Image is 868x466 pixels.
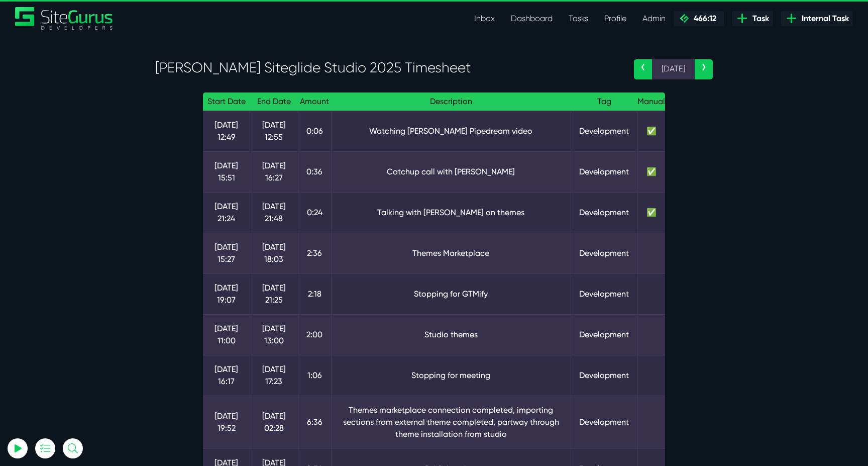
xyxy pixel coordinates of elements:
td: Development [571,233,637,273]
td: 2:00 [298,314,331,355]
th: End Date [250,92,298,111]
td: ✅ [637,111,665,151]
td: Catchup call with [PERSON_NAME] [331,151,571,192]
th: Manual [637,92,665,111]
td: Development [571,314,637,355]
td: Watching [PERSON_NAME] Pipedream video [331,111,571,151]
td: Development [571,192,637,233]
span: 466:12 [690,14,716,23]
h3: [PERSON_NAME] Siteglide Studio 2025 Timesheet [155,59,619,76]
td: [DATE] 21:25 [250,273,298,314]
td: [DATE] 17:23 [250,355,298,396]
a: Internal Task [781,11,853,26]
a: Profile [596,9,634,29]
a: › [695,59,713,79]
td: 0:36 [298,151,331,192]
td: 2:36 [298,233,331,273]
td: 2:18 [298,273,331,314]
td: 0:06 [298,111,331,151]
a: Dashboard [503,9,561,29]
td: Development [571,273,637,314]
td: [DATE] 15:51 [203,151,250,192]
td: [DATE] 21:48 [250,192,298,233]
td: Development [571,151,637,192]
td: Development [571,111,637,151]
td: ✅ [637,192,665,233]
td: [DATE] 12:49 [203,111,250,151]
td: Themes Marketplace [331,233,571,273]
td: ✅ [637,151,665,192]
td: [DATE] 02:28 [250,396,298,448]
td: [DATE] 11:00 [203,314,250,355]
a: Tasks [561,9,596,29]
td: [DATE] 16:17 [203,355,250,396]
a: SiteGurus [15,7,114,30]
a: ‹ [634,59,652,79]
th: Description [331,92,571,111]
a: Admin [634,9,674,29]
td: Stopping for GTMify [331,273,571,314]
td: [DATE] 19:07 [203,273,250,314]
td: [DATE] 21:24 [203,192,250,233]
td: Themes marketplace connection completed, importing sections from external theme completed, partwa... [331,396,571,448]
span: Task [748,13,769,25]
a: Task [732,11,773,26]
td: Development [571,396,637,448]
td: Talking with [PERSON_NAME] on themes [331,192,571,233]
th: Tag [571,92,637,111]
img: Sitegurus Logo [15,7,114,30]
td: 6:36 [298,396,331,448]
span: Internal Task [798,13,849,25]
td: [DATE] 16:27 [250,151,298,192]
td: Studio themes [331,314,571,355]
th: Amount [298,92,331,111]
span: [DATE] [652,59,695,79]
td: [DATE] 18:03 [250,233,298,273]
a: Inbox [466,9,503,29]
a: 466:12 [674,11,724,26]
th: Start Date [203,92,250,111]
td: Development [571,355,637,396]
td: [DATE] 15:27 [203,233,250,273]
td: [DATE] 13:00 [250,314,298,355]
td: 0:24 [298,192,331,233]
td: [DATE] 12:55 [250,111,298,151]
td: Stopping for meeting [331,355,571,396]
td: 1:06 [298,355,331,396]
td: [DATE] 19:52 [203,396,250,448]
